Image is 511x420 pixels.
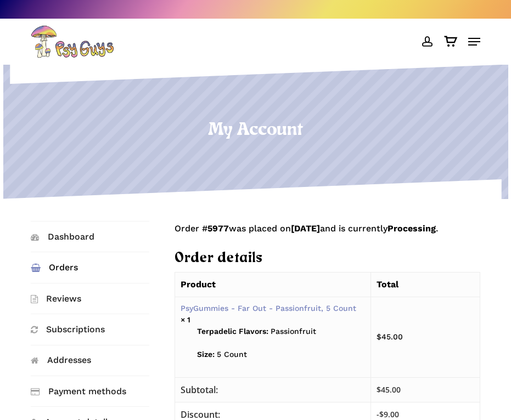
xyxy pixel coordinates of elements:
h2: Order details [175,249,480,268]
p: Order # was placed on and is currently . [175,221,480,249]
a: Dashboard [31,222,149,252]
strong: × 1 [181,315,190,324]
th: Subtotal: [175,377,371,402]
a: Subscriptions [31,314,149,344]
p: 5 Count [197,349,365,372]
a: Payment methods [31,376,149,406]
bdi: 45.00 [377,332,403,341]
strong: Size: [197,349,215,360]
a: Reviews [31,283,149,314]
span: 45.00 [377,384,401,395]
strong: Terpadelic Flavors: [197,326,268,337]
a: PsyGummies - Far Out - Passionfruit, 5 Count [181,304,356,313]
th: Total [371,272,480,297]
span: $ [377,332,381,341]
a: Navigation Menu [468,36,480,47]
img: PsyGuys [31,25,114,58]
a: Addresses [31,345,149,376]
span: 9.00 [379,409,399,419]
mark: [DATE] [291,223,320,234]
mark: Processing [388,223,436,234]
a: Orders [31,252,149,282]
a: Cart [438,25,463,58]
span: $ [379,409,384,419]
span: $ [377,384,381,395]
th: Product [175,272,371,297]
mark: 5977 [207,223,229,234]
p: Passionfruit [197,326,365,349]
